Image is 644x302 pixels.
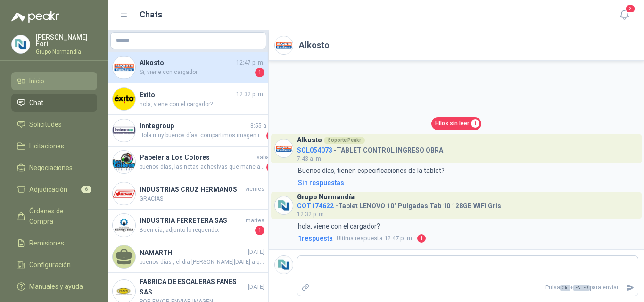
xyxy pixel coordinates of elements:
[140,215,244,226] h4: INDUSTRIA FERRETERA SAS
[113,56,135,79] img: Company Logo
[29,98,43,108] span: Chat
[29,141,64,151] span: Licitaciones
[140,184,243,195] h4: INDUSTRIAS CRUZ HERMANOS
[275,139,293,157] img: Company Logo
[266,131,276,140] span: 1
[36,34,97,47] p: [PERSON_NAME] Fori
[29,163,73,173] span: Negociaciones
[140,57,234,68] h4: Alkosto
[314,279,623,296] p: Pulsa + para enviar
[113,214,135,237] img: Company Logo
[417,234,426,243] span: 1
[108,83,268,115] a: Company LogoExito12:32 p. m.hola, viene con el cargador?
[108,147,268,178] a: Company LogoPapeleria Los Coloressábadobuenos días, las notas adhesivas que manejamos son de colo...
[266,163,276,172] span: 1
[140,195,264,204] span: GRACIAS
[140,131,264,140] span: Hola muy buenos días, compartimos imagen requerida.
[298,221,380,231] p: hola, viene con el cargador?
[435,119,469,128] span: Hilos sin leer
[236,90,264,99] span: 12:32 p. m.
[297,202,334,210] span: COT174622
[108,178,268,210] a: Company LogoINDUSTRIAS CRUZ HERMANOSviernesGRACIAS
[140,163,264,172] span: buenos días, las notas adhesivas que manejamos son de colores variados
[297,147,332,154] span: SOL054073
[29,260,71,270] span: Configuración
[255,226,264,235] span: 1
[337,234,382,243] span: Ultima respuesta
[11,256,97,274] a: Configuración
[625,4,636,13] span: 2
[11,234,97,252] a: Remisiones
[81,186,91,193] span: 6
[299,39,330,52] h2: Alkosto
[255,68,264,77] span: 1
[298,233,333,244] span: 1 respuesta
[108,52,268,83] a: Company LogoAlkosto12:47 p. m.Si, viene con cargador1
[275,36,293,54] img: Company Logo
[29,206,88,227] span: Órdenes de Compra
[29,119,62,130] span: Solicitudes
[248,248,264,257] span: [DATE]
[11,278,97,295] a: Manuales y ayuda
[275,256,293,274] img: Company Logo
[113,151,135,173] img: Company Logo
[324,137,365,144] div: Soporte Peakr
[29,184,67,195] span: Adjudicación
[298,178,344,188] div: Sin respuestas
[275,196,293,214] img: Company Logo
[12,35,30,53] img: Company Logo
[256,153,276,162] span: sábado
[11,72,97,90] a: Inicio
[140,152,255,163] h4: Papeleria Los Colores
[11,202,97,230] a: Órdenes de Compra
[113,182,135,205] img: Company Logo
[296,178,638,188] a: Sin respuestas
[140,226,253,235] span: Buen día, adjunto lo requerido.
[36,49,97,55] p: Grupo Normandía
[11,180,97,198] a: Adjudicación6
[337,234,413,243] span: 12:47 p. m.
[297,200,501,209] h4: - Tablet LENOVO 10" Pulgadas Tab 10 128GB WiFi Gris
[11,159,97,177] a: Negociaciones
[296,233,638,244] a: 1respuestaUltima respuesta12:47 p. m.1
[11,11,59,23] img: Logo peakr
[297,279,314,296] label: Adjuntar archivos
[573,285,590,291] span: ENTER
[471,119,479,128] span: 1
[140,90,234,100] h4: Exito
[108,115,268,147] a: Company LogoInntegroup8:55 a. m.Hola muy buenos días, compartimos imagen requerida.1
[297,138,322,143] h3: Alkosto
[560,285,570,291] span: Ctrl
[29,238,64,248] span: Remisiones
[431,117,481,130] a: Hilos sin leer1
[248,283,264,292] span: [DATE]
[11,94,97,112] a: Chat
[140,277,246,297] h4: FABRICA DE ESCALERAS FANES SAS
[108,210,268,241] a: Company LogoINDUSTRIA FERRETERA SASmartesBuen día, adjunto lo requerido.1
[140,68,253,77] span: Si, viene con cargador
[140,247,246,258] h4: NAMARTH
[108,241,268,273] a: NAMARTH[DATE]buenos días , el dia [PERSON_NAME][DATE] a que hora se pueden recoger las uniones?
[140,258,264,267] span: buenos días , el dia [PERSON_NAME][DATE] a que hora se pueden recoger las uniones?
[113,119,135,142] img: Company Logo
[11,137,97,155] a: Licitaciones
[140,100,264,109] span: hola, viene con el cargador?
[297,211,325,218] span: 12:32 p. m.
[113,88,135,110] img: Company Logo
[11,115,97,133] a: Solicitudes
[236,58,264,67] span: 12:47 p. m.
[297,195,355,200] h3: Grupo Normandía
[245,185,264,194] span: viernes
[29,76,44,86] span: Inicio
[29,281,83,292] span: Manuales y ayuda
[298,165,445,176] p: Buenos días, tienen especificaciones de la tablet?
[140,121,248,131] h4: Inntegroup
[246,216,264,225] span: martes
[140,8,162,21] h1: Chats
[250,122,276,131] span: 8:55 a. m.
[297,144,443,153] h4: - TABLET CONTROL INGRESO OBRA
[616,7,633,24] button: 2
[297,155,322,162] span: 7:43 a. m.
[622,279,638,296] button: Enviar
